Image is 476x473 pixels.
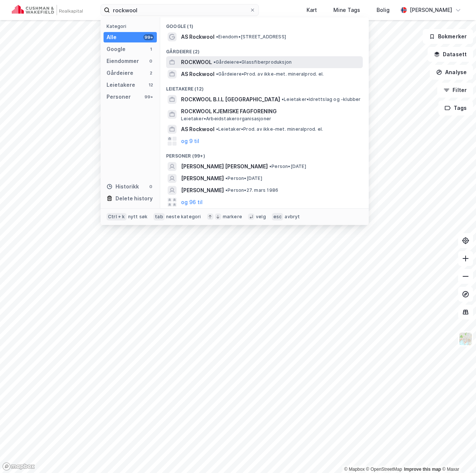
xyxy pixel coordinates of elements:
[160,18,369,31] div: Google (1)
[181,198,203,207] button: og 96 til
[285,214,300,220] div: avbryt
[181,95,280,104] span: ROCKWOOL B.I.L [GEOGRAPHIC_DATA]
[333,6,360,15] div: Mine Tags
[282,96,284,102] span: •
[225,187,278,193] span: Person • 27. mars 1986
[181,32,215,41] span: AS Rockwool
[107,213,127,220] div: Ctrl + k
[181,116,271,122] span: Leietaker • Arbeidstakerorganisasjoner
[213,59,216,65] span: •
[181,186,224,195] span: [PERSON_NAME]
[344,467,365,472] a: Mapbox
[148,184,154,190] div: 0
[430,65,473,80] button: Analyse
[148,82,154,88] div: 12
[269,164,306,169] span: Person • [DATE]
[181,162,268,171] span: [PERSON_NAME] [PERSON_NAME]
[181,174,224,183] span: [PERSON_NAME]
[166,214,201,220] div: neste kategori
[107,80,135,89] div: Leietakere
[282,96,361,102] span: Leietaker • Idrettslag og -klubber
[143,34,154,40] div: 99+
[439,437,476,473] div: Kontrollprogram for chat
[256,214,266,220] div: velg
[107,45,126,54] div: Google
[107,23,157,29] div: Kategori
[216,71,218,77] span: •
[216,34,286,40] span: Eiendom • [STREET_ADDRESS]
[160,80,369,93] div: Leietakere (12)
[404,467,441,472] a: Improve this map
[225,175,262,181] span: Person • [DATE]
[107,69,133,77] div: Gårdeiere
[107,33,117,42] div: Alle
[148,58,154,64] div: 0
[181,58,212,67] span: ROCKWOOL
[181,70,215,79] span: AS Rockwool
[148,70,154,76] div: 2
[153,213,165,220] div: tab
[143,94,154,100] div: 99+
[181,137,199,146] button: og 9 til
[225,187,228,193] span: •
[216,71,324,77] span: Gårdeiere • Prod. av ikke-met. mineralprod. el.
[115,194,153,203] div: Delete history
[439,437,476,473] iframe: Chat Widget
[110,4,250,16] input: Søk på adresse, matrikkel, gårdeiere, leietakere eller personer
[410,6,452,15] div: [PERSON_NAME]
[428,47,473,62] button: Datasett
[12,5,83,15] img: cushman-wakefield-realkapital-logo.202ea83816669bd177139c58696a8fa1.svg
[437,83,473,98] button: Filter
[181,125,215,134] span: AS Rockwool
[107,182,139,191] div: Historikk
[423,29,473,44] button: Bokmerker
[269,164,272,169] span: •
[307,6,317,15] div: Kart
[366,467,402,472] a: OpenStreetMap
[216,126,323,132] span: Leietaker • Prod. av ikke-met. mineralprod. el.
[181,107,360,116] span: ROCKWOOL KJEMISKE FAGFORENING
[216,126,218,132] span: •
[160,43,369,56] div: Gårdeiere (2)
[377,6,390,15] div: Bolig
[216,34,218,39] span: •
[2,462,35,471] a: Mapbox homepage
[213,59,292,65] span: Gårdeiere • Glassfiberproduksjon
[272,213,283,220] div: esc
[225,175,228,181] span: •
[160,147,369,161] div: Personer (99+)
[438,101,473,115] button: Tags
[148,46,154,52] div: 1
[107,92,131,101] div: Personer
[223,214,242,220] div: markere
[128,214,148,220] div: nytt søk
[107,57,139,66] div: Eiendommer
[458,332,473,346] img: Z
